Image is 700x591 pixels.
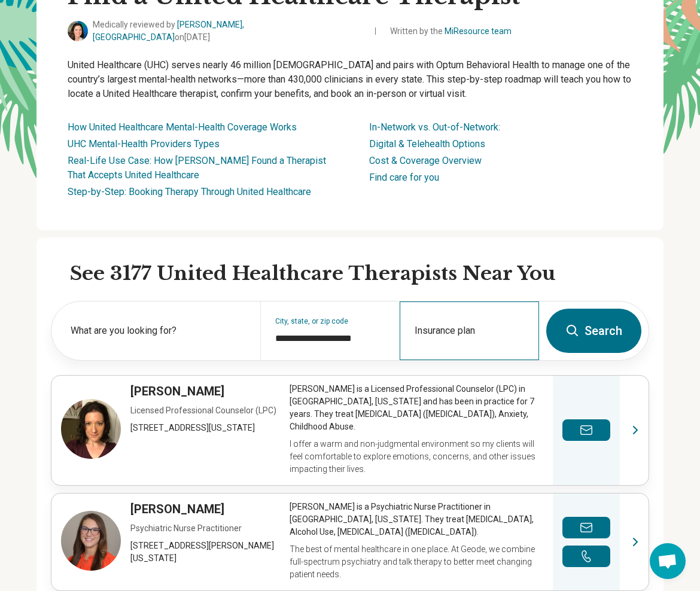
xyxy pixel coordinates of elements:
[68,58,632,101] p: United Healthcare (UHC) serves nearly 46 million [DEMOGRAPHIC_DATA] and pairs with Optum Behavior...
[369,138,485,150] a: Digital & Telehealth Options
[390,25,512,38] span: Written by the
[369,155,482,166] a: Cost & Coverage Overview
[546,309,641,353] button: Search
[71,324,246,338] label: What are you looking for?
[68,121,297,133] a: How United Healthcare Mental-Health Coverage Works
[369,172,439,183] a: Find care for you
[68,138,220,150] a: UHC Mental-Health Providers Types
[68,155,326,181] a: Real-Life Use Case: How [PERSON_NAME] Found a Therapist That Accepts United Healthcare
[68,186,311,197] a: Step-by-Step: Booking Therapy Through United Healthcare
[70,261,649,287] h2: See 3177 United Healthcare Therapists Near You
[93,19,363,44] span: Medically reviewed by
[650,543,686,579] div: Open chat
[562,546,610,567] button: Make a phone call
[445,26,512,36] a: MiResource team
[369,121,500,133] a: In-Network vs. Out-of-Network:
[562,517,610,538] button: Send a message
[175,32,210,42] span: on [DATE]
[562,419,610,441] button: Send a message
